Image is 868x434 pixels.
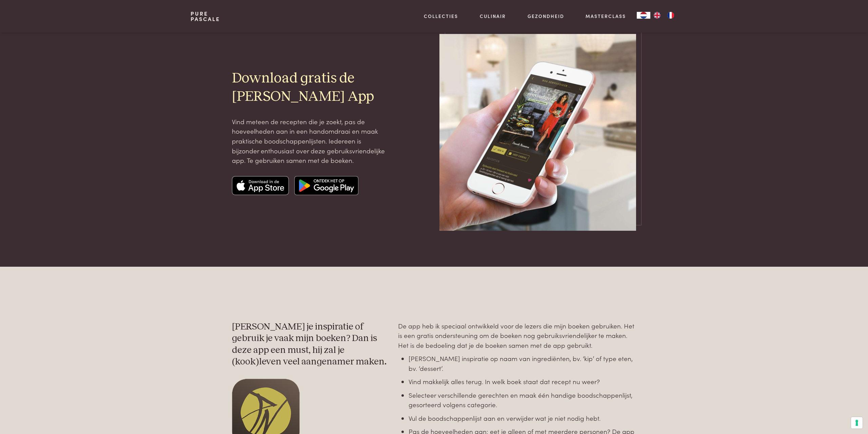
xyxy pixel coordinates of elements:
[424,13,458,20] a: Collecties
[637,12,677,19] aside: Language selected: Nederlands
[637,12,650,19] a: NL
[232,176,289,195] img: Apple app store
[409,377,636,386] li: Vind makkelijk alles terug. In welk boek staat dat recept nu weer?
[232,321,387,368] h3: [PERSON_NAME] je inspiratie of gebruik je vaak mijn boeken? Dan is deze app een must, hij zal je ...
[409,354,636,373] li: [PERSON_NAME] inspiratie op naam van ingrediënten, bv. ‘kip’ of type eten, bv. ‘dessert’.
[439,34,636,231] img: pascale-naessens-app-mockup
[586,13,626,20] a: Masterclass
[191,11,220,22] a: PurePascale
[409,390,636,410] li: Selecteer verschillende gerechten en maak één handige boodschappenlijst, gesorteerd volgens categ...
[398,321,636,350] p: De app heb ik speciaal ontwikkeld voor de lezers die mijn boeken gebruiken. Het is een gratis ond...
[480,13,506,20] a: Culinair
[637,12,650,19] div: Language
[528,13,564,20] a: Gezondheid
[232,117,387,165] p: Vind meteen de recepten die je zoekt, pas de hoeveelheden aan in een handomdraai en maak praktisc...
[294,176,358,195] img: Google app store
[650,12,664,19] a: EN
[232,70,387,106] h2: Download gratis de [PERSON_NAME] App
[650,12,677,19] ul: Language list
[851,417,863,429] button: Uw voorkeuren voor toestemming voor trackingtechnologieën
[409,413,636,423] li: Vul de boodschappenlijst aan en verwijder wat je niet nodig hebt.
[664,12,677,19] a: FR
